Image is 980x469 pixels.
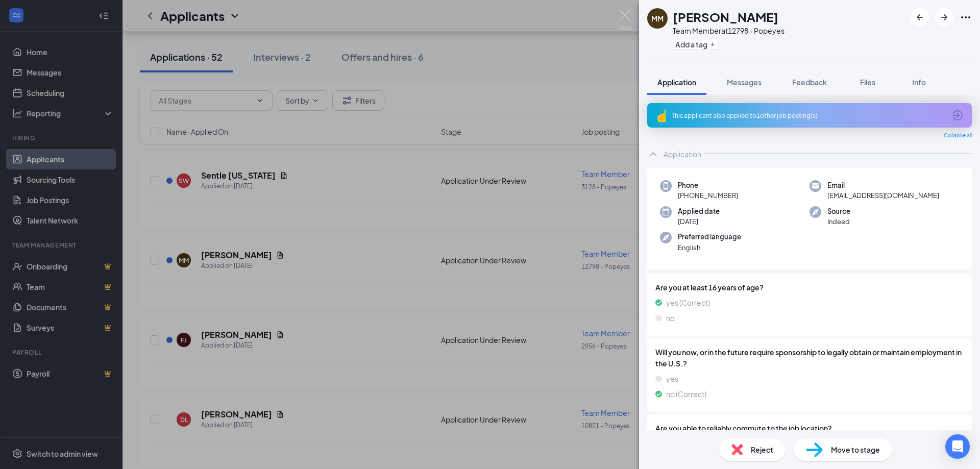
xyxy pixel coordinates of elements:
span: Files [860,78,875,87]
div: This applicant also applied to 1 other job posting(s) [672,111,945,120]
button: PlusAdd a tag [673,39,718,50]
span: [DATE] [678,216,720,227]
span: no (Correct) [666,388,706,400]
button: ArrowLeftNew [911,8,929,27]
span: Collapse all [944,132,972,140]
span: Preferred language [678,232,741,242]
div: Open Intercom Messenger [945,434,970,459]
span: [EMAIL_ADDRESS][DOMAIN_NAME] [827,190,939,201]
span: Are you able to reliably commute to the job location? [655,423,964,434]
div: MM [651,13,664,23]
button: ArrowRight [935,8,953,27]
span: Messages [727,78,762,87]
span: yes [666,373,678,384]
span: Indeed [827,216,850,227]
svg: ArrowRight [938,11,950,23]
span: Applied date [678,206,720,216]
h1: [PERSON_NAME] [673,8,778,26]
span: Move to stage [831,444,880,455]
svg: ArrowLeftNew [914,11,926,23]
svg: Plus [709,41,716,47]
svg: ArrowCircle [951,109,964,121]
svg: Ellipses [960,11,972,23]
span: English [678,242,741,253]
span: no [666,312,675,324]
span: Phone [678,180,738,190]
span: Info [912,78,926,87]
svg: ChevronUp [647,148,659,160]
div: Application [664,149,701,159]
span: Feedback [792,78,827,87]
div: Team Member at 12798 - Popeyes [673,26,785,36]
span: Reject [751,444,773,455]
span: yes (Correct) [666,297,710,308]
span: [PHONE_NUMBER] [678,190,738,201]
span: Will you now, or in the future require sponsorship to legally obtain or maintain employment in th... [655,347,964,369]
span: Email [827,180,939,190]
span: Source [827,206,850,216]
span: Application [657,78,696,87]
span: Are you at least 16 years of age? [655,282,964,293]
